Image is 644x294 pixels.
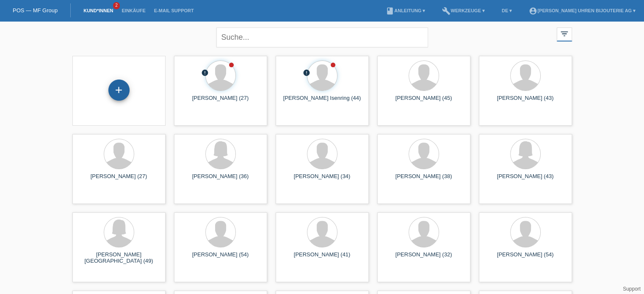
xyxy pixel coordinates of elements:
[282,251,362,265] div: [PERSON_NAME] (41)
[384,95,464,108] div: [PERSON_NAME] (45)
[303,69,310,77] i: error
[282,173,362,187] div: [PERSON_NAME] (34)
[303,69,310,78] div: Unbestätigt, in Bearbeitung
[181,251,260,265] div: [PERSON_NAME] (54)
[438,8,489,13] a: buildWerkzeuge ▾
[384,251,464,265] div: [PERSON_NAME] (32)
[486,251,565,265] div: [PERSON_NAME] (54)
[181,95,260,108] div: [PERSON_NAME] (27)
[79,173,159,187] div: [PERSON_NAME] (27)
[201,69,209,78] div: Unbestätigt, in Bearbeitung
[150,8,198,13] a: E-Mail Support
[79,8,117,13] a: Kund*innen
[381,8,429,13] a: bookAnleitung ▾
[560,29,569,38] i: filter_list
[282,95,362,108] div: [PERSON_NAME] Isenring (44)
[486,95,565,108] div: [PERSON_NAME] (43)
[525,8,640,13] a: account_circle[PERSON_NAME] Uhren Bijouterie AG ▾
[13,7,58,14] a: POS — MF Group
[181,173,260,187] div: [PERSON_NAME] (36)
[201,69,209,77] i: error
[486,173,565,187] div: [PERSON_NAME] (43)
[79,251,159,265] div: [PERSON_NAME][GEOGRAPHIC_DATA] (49)
[216,27,428,47] input: Suche...
[386,7,394,15] i: book
[623,286,641,292] a: Support
[113,2,120,9] span: 2
[498,8,516,13] a: DE ▾
[442,7,451,15] i: build
[109,83,129,97] div: Kund*in hinzufügen
[384,173,464,187] div: [PERSON_NAME] (38)
[117,8,149,13] a: Einkäufe
[529,7,537,15] i: account_circle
